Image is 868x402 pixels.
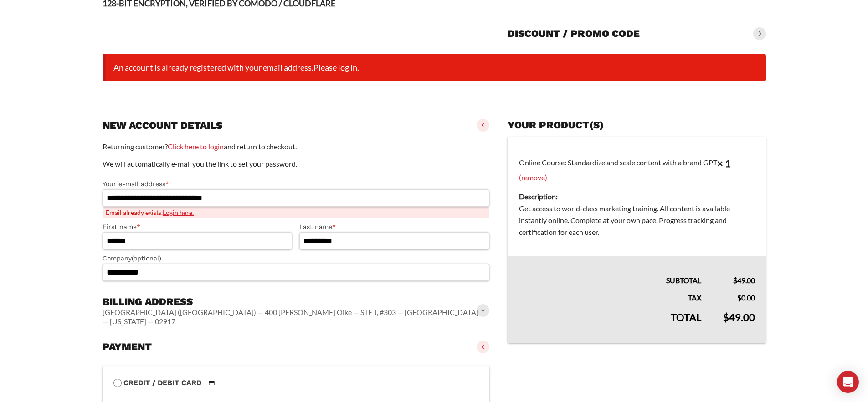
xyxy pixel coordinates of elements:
[113,377,479,389] label: Credit / Debit Card
[519,173,547,182] a: (remove)
[723,311,729,323] span: $
[103,308,479,326] vaadin-horizontal-layout: [GEOGRAPHIC_DATA] ([GEOGRAPHIC_DATA]) — 400 [PERSON_NAME] Oike — STE J, #303 — [GEOGRAPHIC_DATA] ...
[103,179,490,189] label: Your e-mail address
[168,142,224,151] a: Click here to login
[299,222,489,232] label: Last name
[717,157,731,169] strong: × 1
[103,295,479,308] h3: Billing address
[103,341,152,353] h3: Payment
[103,141,490,153] p: Returning customer? and return to checkout.
[519,191,755,203] dt: Description:
[508,256,712,286] th: Subtotal
[837,371,859,393] div: Open Intercom Messenger
[163,209,194,216] a: Login here.
[132,254,161,262] span: (optional)
[103,158,490,170] p: We will automatically e-mail you the link to set your password.
[508,304,712,344] th: Total
[103,119,222,132] h3: New account details
[203,377,220,388] img: Credit / Debit Card
[103,253,490,264] label: Company
[737,293,755,302] bdi: 0.00
[508,286,712,304] th: Tax
[103,54,766,81] li: An account is already registered with your email address.
[733,276,755,285] bdi: 49.00
[313,62,359,72] a: Please log in.
[113,379,122,387] input: Credit / Debit CardCredit / Debit Card
[103,207,490,218] span: Email already exists.
[508,27,640,40] h3: Discount / promo code
[103,222,293,232] label: First name
[723,311,755,323] bdi: 49.00
[508,137,766,256] td: Online Course: Standardize and scale content with a brand GPT
[519,203,755,238] dd: Get access to world-class marketing training. All content is available instantly online. Complete...
[733,276,737,285] span: $
[737,293,741,302] span: $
